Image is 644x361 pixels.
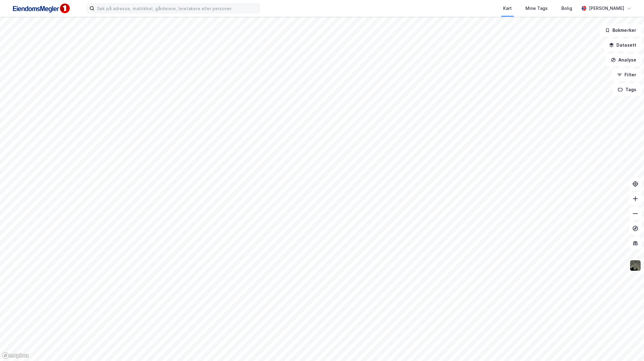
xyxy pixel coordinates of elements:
[589,5,624,12] div: [PERSON_NAME]
[10,2,72,15] img: F4PB6Px+NJ5v8B7XTbfpPpyloAAAAASUVORK5CYII=
[525,5,548,12] div: Mine Tags
[94,4,260,13] input: Søk på adresse, matrikkel, gårdeiere, leietakere eller personer
[561,5,572,12] div: Bolig
[613,331,644,361] iframe: Chat Widget
[503,5,512,12] div: Kart
[613,331,644,361] div: Kontrollprogram for chat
